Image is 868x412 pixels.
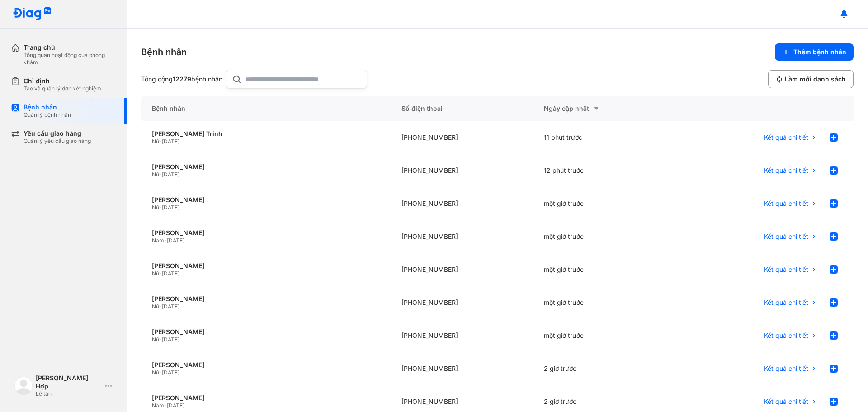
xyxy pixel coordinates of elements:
[24,137,91,145] div: Quản lý yêu cầu giao hàng
[764,331,808,340] span: Kết quả chi tiết
[152,171,159,178] span: Nữ
[159,171,162,178] span: -
[391,96,533,121] div: Số điện thoại
[785,75,846,83] span: Làm mới danh sách
[159,336,162,343] span: -
[159,369,162,376] span: -
[775,43,854,61] button: Thêm bệnh nhân
[152,328,380,336] div: [PERSON_NAME]
[162,204,179,211] span: [DATE]
[152,163,380,171] div: [PERSON_NAME]
[533,187,675,220] div: một giờ trước
[391,121,533,154] div: [PHONE_NUMBER]
[152,237,164,244] span: Nam
[533,220,675,253] div: một giờ trước
[24,43,116,52] div: Trang chủ
[164,402,167,409] span: -
[152,361,380,369] div: [PERSON_NAME]
[764,166,808,175] span: Kết quả chi tiết
[162,303,179,310] span: [DATE]
[141,46,187,58] div: Bệnh nhân
[162,270,179,277] span: [DATE]
[391,319,533,352] div: [PHONE_NUMBER]
[533,253,675,286] div: một giờ trước
[164,237,167,244] span: -
[24,85,101,92] div: Tạo và quản lý đơn xét nghiệm
[167,402,184,409] span: [DATE]
[391,253,533,286] div: [PHONE_NUMBER]
[764,298,808,307] span: Kết quả chi tiết
[141,96,391,121] div: Bệnh nhân
[152,394,380,402] div: [PERSON_NAME]
[13,7,52,21] img: logo
[152,138,159,145] span: Nữ
[24,129,91,137] div: Yêu cầu giao hàng
[533,154,675,187] div: 12 phút trước
[141,75,222,83] div: Tổng cộng bệnh nhân
[159,204,162,211] span: -
[533,319,675,352] div: một giờ trước
[152,402,164,409] span: Nam
[24,77,101,85] div: Chỉ định
[391,286,533,319] div: [PHONE_NUMBER]
[533,121,675,154] div: 11 phút trước
[173,75,191,83] span: 12279
[24,103,71,111] div: Bệnh nhân
[167,237,184,244] span: [DATE]
[768,70,854,88] button: Làm mới danh sách
[391,352,533,385] div: [PHONE_NUMBER]
[391,220,533,253] div: [PHONE_NUMBER]
[793,48,846,56] span: Thêm bệnh nhân
[152,270,159,277] span: Nữ
[162,138,179,145] span: [DATE]
[764,232,808,241] span: Kết quả chi tiết
[14,377,33,395] img: logo
[36,390,101,398] div: Lễ tân
[152,295,380,303] div: [PERSON_NAME]
[162,336,179,343] span: [DATE]
[391,187,533,220] div: [PHONE_NUMBER]
[36,374,101,390] div: [PERSON_NAME] Hợp
[159,138,162,145] span: -
[152,369,159,376] span: Nữ
[764,265,808,274] span: Kết quả chi tiết
[764,199,808,208] span: Kết quả chi tiết
[152,229,380,237] div: [PERSON_NAME]
[764,365,808,373] span: Kết quả chi tiết
[764,133,808,142] span: Kết quả chi tiết
[162,369,179,376] span: [DATE]
[24,111,71,118] div: Quản lý bệnh nhân
[544,103,665,114] div: Ngày cập nhật
[24,52,116,66] div: Tổng quan hoạt động của phòng khám
[152,262,380,270] div: [PERSON_NAME]
[391,154,533,187] div: [PHONE_NUMBER]
[152,303,159,310] span: Nữ
[162,171,179,178] span: [DATE]
[152,196,380,204] div: [PERSON_NAME]
[159,303,162,310] span: -
[152,336,159,343] span: Nữ
[159,270,162,277] span: -
[533,286,675,319] div: một giờ trước
[764,398,808,406] span: Kết quả chi tiết
[152,130,380,138] div: [PERSON_NAME] Trinh
[533,352,675,385] div: 2 giờ trước
[152,204,159,211] span: Nữ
